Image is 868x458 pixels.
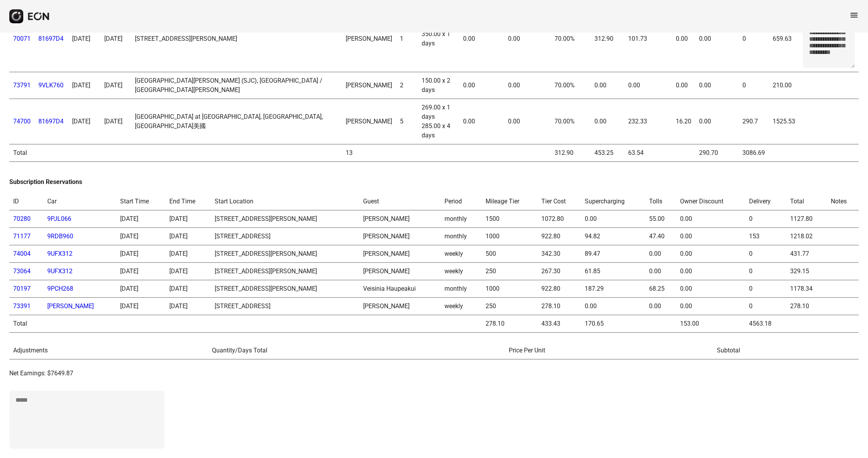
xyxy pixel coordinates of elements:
th: Adjustments [9,342,208,359]
td: 0 [745,298,786,315]
td: [DATE] [116,280,165,298]
td: [GEOGRAPHIC_DATA] at [GEOGRAPHIC_DATA], [GEOGRAPHIC_DATA], [GEOGRAPHIC_DATA]美國 [131,99,342,144]
td: 0.00 [591,99,624,144]
td: monthly [441,280,481,298]
td: 70.00% [551,6,591,72]
a: 9RDB960 [47,232,73,240]
th: ID [9,193,43,210]
td: 0.00 [676,263,745,280]
th: Start Time [116,193,165,210]
th: Mileage Tier [482,193,537,210]
td: 3086.69 [739,144,769,162]
td: [DATE] [165,280,211,298]
td: 1000 [482,228,537,245]
td: 250 [482,298,537,315]
a: 9PJL066 [47,215,71,222]
td: [DATE] [116,228,165,245]
h3: Subscription Reservations [9,177,859,187]
a: 9PCH268 [47,285,73,292]
td: 0 [745,280,786,298]
td: 0 [745,210,786,228]
td: [PERSON_NAME] [342,6,396,72]
td: 70.00% [551,99,591,144]
td: 70.00% [551,72,591,99]
a: 73391 [13,302,31,310]
td: [STREET_ADDRESS][PERSON_NAME] [211,245,359,263]
td: 500 [482,245,537,263]
td: [DATE] [165,245,211,263]
td: 13 [342,144,396,162]
td: 47.40 [645,228,677,245]
a: 81697D4 [38,118,64,125]
td: 433.43 [537,315,581,333]
td: [DATE] [100,6,131,72]
a: 74004 [13,250,31,257]
td: [DATE] [165,263,211,280]
td: 0.00 [459,72,504,99]
td: 0.00 [676,228,745,245]
td: 342.30 [537,245,581,263]
td: 1500 [482,210,537,228]
td: 1525.53 [769,99,799,144]
td: 153 [745,228,786,245]
a: 70280 [13,215,31,222]
td: 1072.80 [537,210,581,228]
td: 0 [739,72,769,99]
td: 329.15 [786,263,827,280]
a: 9VLK760 [38,82,64,89]
td: [DATE] [116,210,165,228]
td: 1000 [482,280,537,298]
td: 922.80 [537,228,581,245]
td: 4563.18 [745,315,786,333]
td: 0.00 [581,298,645,315]
td: [DATE] [116,263,165,280]
a: 9UFX312 [47,267,72,275]
td: [DATE] [116,298,165,315]
div: 150.00 x 2 days [422,76,455,95]
td: 0.00 [645,245,677,263]
td: [DATE] [165,228,211,245]
th: Owner Discount [676,193,745,210]
th: Notes [827,193,859,210]
td: 278.10 [537,298,581,315]
td: 55.00 [645,210,677,228]
td: 659.63 [769,6,799,72]
td: [STREET_ADDRESS][PERSON_NAME] [211,263,359,280]
a: 71177 [13,232,31,240]
td: [STREET_ADDRESS][PERSON_NAME] [211,210,359,228]
th: Total [786,193,827,210]
td: 431.77 [786,245,827,263]
td: 922.80 [537,280,581,298]
p: Net Earnings: $7649.87 [9,369,859,378]
td: 170.65 [581,315,645,333]
td: 0.00 [676,298,745,315]
td: 0.00 [504,72,551,99]
td: 0 [739,6,769,72]
a: 70197 [13,285,31,292]
td: [PERSON_NAME] [342,72,396,99]
td: 89.47 [581,245,645,263]
td: Total [9,144,34,162]
a: 70071 [13,35,31,42]
td: 0.00 [676,280,745,298]
th: Car [43,193,117,210]
td: 250 [482,263,537,280]
div: 269.00 x 1 days [422,103,455,121]
td: weekly [441,298,481,315]
th: Price Per Unit [505,342,713,359]
td: 0.00 [459,99,504,144]
td: 0.00 [459,6,504,72]
a: 74700 [13,118,31,125]
td: 0.00 [676,210,745,228]
td: [STREET_ADDRESS][PERSON_NAME] [211,280,359,298]
td: [PERSON_NAME] [359,298,441,315]
td: [PERSON_NAME] [359,263,441,280]
a: 81697D4 [38,35,64,42]
td: [DATE] [68,6,100,72]
td: 5 [396,99,418,144]
a: 73064 [13,267,31,275]
td: 0.00 [645,298,677,315]
a: 9UFX312 [47,250,72,257]
td: 0.00 [504,99,551,144]
td: [PERSON_NAME] [342,99,396,144]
